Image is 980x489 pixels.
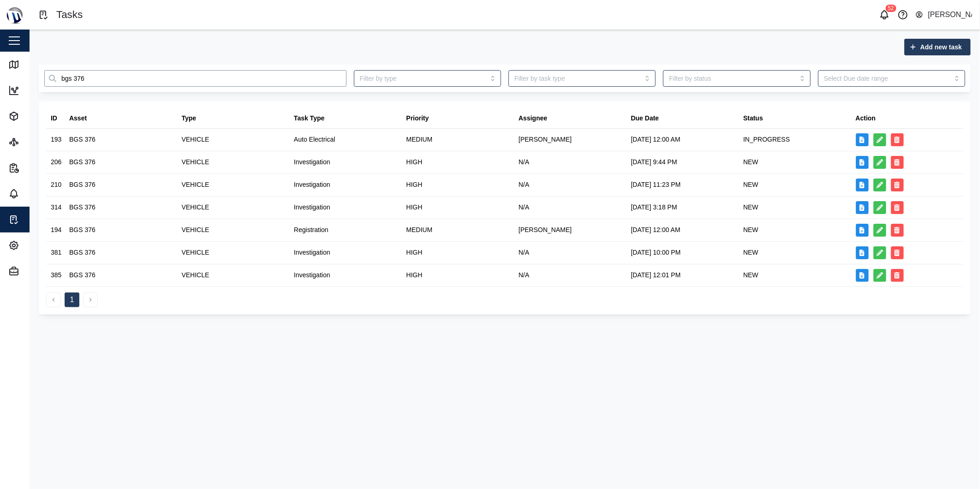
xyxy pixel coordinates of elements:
[24,189,52,199] div: Alarms
[519,180,529,190] div: N/A
[631,113,659,124] div: Due Date
[743,248,759,258] div: NEW
[818,70,965,87] input: Select Due date range
[743,180,759,190] div: NEW
[24,60,44,70] div: Map
[69,113,87,124] div: Asset
[406,248,423,258] div: HIGH
[182,270,209,280] div: VEHICLE
[406,225,433,235] div: MEDIUM
[51,248,61,258] div: 381
[44,70,347,87] input: Search task here...
[182,203,209,213] div: VEHICLE
[294,248,330,258] div: Investigation
[743,135,790,145] div: IN_PROGRESS
[69,225,96,235] div: BGS 376
[631,157,677,167] div: [DATE] 9:44 PM
[182,113,197,124] div: Type
[294,203,330,213] div: Investigation
[24,163,54,173] div: Reports
[631,225,681,235] div: [DATE] 12:00 AM
[743,113,763,124] div: Status
[915,8,973,21] button: [PERSON_NAME]
[519,248,529,258] div: N/A
[51,180,61,190] div: 210
[743,225,759,235] div: NEW
[69,135,96,145] div: BGS 376
[69,180,96,190] div: BGS 376
[904,39,971,55] button: Add new task
[65,292,79,307] button: 1
[182,225,209,235] div: VEHICLE
[406,180,423,190] div: HIGH
[24,111,51,121] div: Assets
[920,39,962,55] span: Add new task
[182,135,209,145] div: VEHICLE
[743,270,759,280] div: NEW
[519,203,529,213] div: N/A
[519,135,572,145] div: [PERSON_NAME]
[743,203,759,213] div: NEW
[69,157,96,167] div: BGS 376
[663,70,810,87] input: Filter by status
[24,85,63,95] div: Dashboard
[519,225,572,235] div: [PERSON_NAME]
[51,157,61,167] div: 206
[631,270,681,280] div: [DATE] 12:01 PM
[519,270,529,280] div: N/A
[294,180,330,190] div: Investigation
[294,225,329,235] div: Registration
[406,135,433,145] div: MEDIUM
[294,113,324,124] div: Task Type
[5,5,25,25] img: Main Logo
[631,135,681,145] div: [DATE] 12:00 AM
[182,157,209,167] div: VEHICLE
[519,113,547,124] div: Assignee
[69,248,96,258] div: BGS 376
[631,248,681,258] div: [DATE] 10:00 PM
[743,157,759,167] div: NEW
[294,157,330,167] div: Investigation
[508,70,656,87] input: Filter by task type
[406,270,423,280] div: HIGH
[51,135,61,145] div: 193
[182,248,209,258] div: VEHICLE
[294,270,330,280] div: Investigation
[406,113,429,124] div: Priority
[406,203,423,213] div: HIGH
[354,70,501,87] input: Filter by type
[69,203,96,213] div: BGS 376
[406,157,423,167] div: HIGH
[24,266,50,276] div: Admin
[24,137,46,147] div: Sites
[51,270,61,280] div: 385
[631,180,681,190] div: [DATE] 11:23 PM
[856,113,876,124] div: Action
[24,240,55,250] div: Settings
[51,203,61,213] div: 314
[928,9,972,21] div: [PERSON_NAME]
[885,5,896,12] div: 52
[56,7,83,23] div: Tasks
[182,180,209,190] div: VEHICLE
[294,135,335,145] div: Auto Electrical
[51,225,61,235] div: 194
[631,203,677,213] div: [DATE] 3:18 PM
[519,157,529,167] div: N/A
[69,270,96,280] div: BGS 376
[24,215,48,225] div: Tasks
[51,113,57,124] div: ID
